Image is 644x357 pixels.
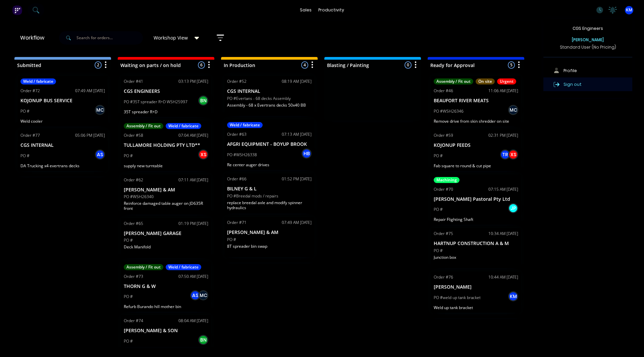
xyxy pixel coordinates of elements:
[20,142,105,148] p: CGS INTERNAL
[476,78,495,84] div: On site
[431,272,521,313] div: Order #7610:44 AM [DATE][PERSON_NAME]PO #weld up tank bracketKMWeld up tank bracket
[95,150,105,160] div: AS
[282,131,312,137] div: 07:13 AM [DATE]
[124,318,143,324] div: Order #74
[227,244,312,249] p: 8T spreader bin swap
[543,77,632,91] button: Sign out
[543,64,632,77] button: Profile
[124,187,208,193] p: [PERSON_NAME] & AM
[227,88,312,94] p: CGS INTERNAL
[124,88,208,94] p: CGS ENGINEERS
[227,141,312,147] p: AFGRI EQUIPMENT - BOYUP BROOK
[434,274,453,280] div: Order #76
[20,88,40,94] div: Order #72
[508,150,518,160] div: XS
[198,335,208,345] div: BN
[227,230,312,235] p: [PERSON_NAME] & AM
[434,98,518,104] p: BEAUFORT RIVER MEATS
[224,217,314,257] div: Order #7107:49 AM [DATE][PERSON_NAME] & AMPO #8T spreader bin swap
[178,177,208,183] div: 07:11 AM [DATE]
[434,206,443,213] p: PO #
[434,142,518,148] p: KOJONUP FEEDS
[227,237,236,243] p: PO #
[282,176,312,182] div: 01:52 PM [DATE]
[224,76,314,116] div: Order #5208:19 AM [DATE]CGS INTERNALPO #Evertans - 68 decks AssemblyAssembly - 68 x Evertrans dec...
[124,142,208,148] p: TULLAMORE HOLDING PTY LTD**
[497,78,516,84] div: Urgent
[124,264,163,270] div: Assembly / Fit out
[563,68,577,74] div: Profile
[124,177,143,183] div: Order #62
[20,163,105,168] p: DA Trucking x4 evertrans decks
[227,103,312,108] p: Assembly - 68 x Evertrans decks 50x40 BB
[227,78,247,84] div: Order #52
[282,78,312,84] div: 08:19 AM [DATE]
[434,196,518,202] p: [PERSON_NAME] Pastoral Pty Ltd
[124,194,154,200] p: PO #WSH26340
[560,44,616,50] div: Standard User (No Pricing)
[434,163,518,168] p: Fab square to round & cut pipe
[434,284,518,290] p: [PERSON_NAME]
[434,186,453,192] div: Order #70
[227,220,247,226] div: Order #71
[154,34,188,41] span: Workshop View
[434,78,473,84] div: Assembly / Fit out
[227,131,247,137] div: Order #63
[178,221,208,227] div: 01:19 PM [DATE]
[488,88,518,94] div: 11:06 AM [DATE]
[227,152,257,158] p: PO #WSH26338
[20,153,30,159] p: PO #
[75,132,105,138] div: 05:06 PM [DATE]
[224,119,314,170] div: Weld / fabricateOrder #6307:13 AM [DATE]AFGRI EQUIPMENT - BOYUP BROOKPO #WSH26338HBRe center auge...
[434,132,453,138] div: Order #59
[20,108,30,114] p: PO #
[500,150,510,160] div: TR
[121,315,211,356] div: Order #7408:04 AM [DATE][PERSON_NAME] & SONPO #BN
[124,284,208,289] p: THORN G & W
[572,37,604,43] div: [PERSON_NAME]
[488,231,518,237] div: 10:34 AM [DATE]
[124,78,143,84] div: Order #41
[431,228,521,268] div: Order #7510:34 AM [DATE]HARTNUP CONSTRUCTION A & MPO #Junction box
[124,99,187,105] p: PO #35T spreader R+D WSH25997
[124,231,208,236] p: [PERSON_NAME] GARAGE
[166,264,201,270] div: Weld / fabricate
[121,120,211,171] div: Assembly / Fit outWeld / fabricateOrder #5807:04 AM [DATE]TULLAMORE HOLDING PTY LTD**PO #XSsupply...
[434,153,443,159] p: PO #
[227,96,291,102] p: PO #Evertans - 68 decks Assembly
[124,274,143,280] div: Order #73
[121,218,211,258] div: Order #6501:19 PM [DATE][PERSON_NAME] GARAGEPO #Deck Manifold
[563,81,582,87] div: Sign out
[227,122,263,128] div: Weld / fabricate
[124,153,133,159] p: PO #
[434,295,481,301] p: PO #weld up tank bracket
[508,291,518,301] div: KM
[224,173,314,214] div: Order #6601:52 PM [DATE]BILNEY G & LPO #Breedal mods / repairsreplace breedal axle and modify spi...
[488,132,518,138] div: 02:31 PM [DATE]
[198,290,208,300] div: MC
[20,132,40,138] div: Order #77
[124,201,208,211] p: Reinforce damaged table auger on JD635R front
[20,119,105,124] p: Weld cooler
[124,328,208,334] p: [PERSON_NAME] & SON
[282,220,312,226] div: 07:49 AM [DATE]
[434,217,518,222] p: Repair Flighting Shaft
[178,318,208,324] div: 08:04 AM [DATE]
[75,88,105,94] div: 07:49 AM [DATE]
[434,88,453,94] div: Order #46
[124,221,143,227] div: Order #65
[508,203,518,213] div: JP
[95,105,105,115] div: MC
[227,162,312,167] p: Re center auger drives
[20,34,48,42] div: Workflow
[76,31,143,45] input: Search for orders...
[18,76,108,126] div: Weld / fabricateOrder #7207:49 AM [DATE]KOJONUP BUS SERVICEPO #MCWeld cooler
[124,109,208,114] p: 35T spreader R+D
[124,132,143,138] div: Order #58
[166,123,201,129] div: Weld / fabricate
[434,255,518,260] p: Junction box
[121,76,211,117] div: Order #4103:13 PM [DATE]CGS ENGINEERSPO #35T spreader R+D WSH25997BN35T spreader R+D
[434,108,464,114] p: PO #WSH26346
[124,304,208,309] p: Refurb Burando hill mother bin
[20,78,56,84] div: Weld / fabricate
